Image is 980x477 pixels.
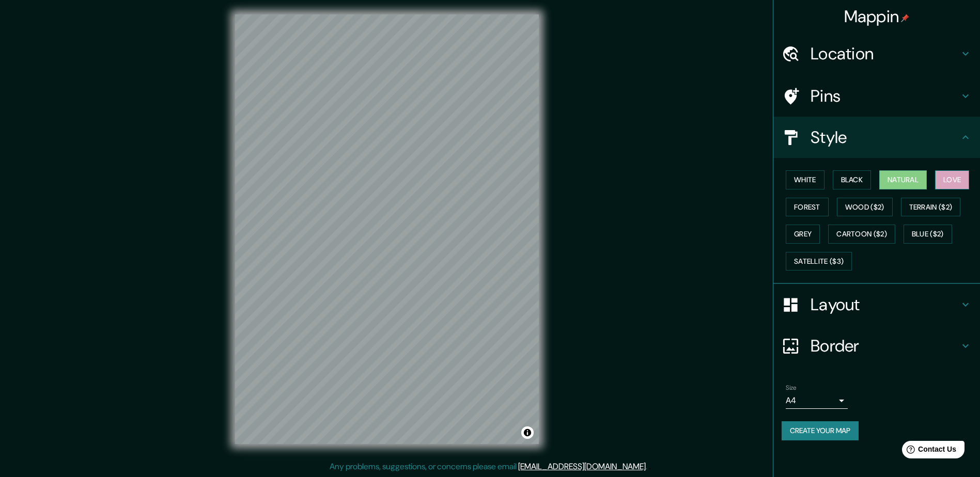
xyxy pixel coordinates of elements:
[773,33,980,74] div: Location
[844,6,910,27] h4: Mappin
[828,225,895,244] button: Cartoon ($2)
[786,252,852,271] button: Satellite ($3)
[782,421,859,440] button: Create your map
[773,117,980,158] div: Style
[935,170,969,189] button: Love
[811,294,959,315] h4: Layout
[833,170,872,189] button: Black
[773,284,980,325] div: Layout
[773,325,980,367] div: Border
[811,86,959,106] h4: Pins
[786,384,797,392] label: Size
[837,198,893,217] button: Wood ($2)
[904,225,952,244] button: Blue ($2)
[786,392,848,409] div: A4
[330,460,647,473] p: Any problems, suggestions, or concerns please email .
[786,225,820,244] button: Grey
[649,460,651,473] div: .
[901,198,961,217] button: Terrain ($2)
[773,75,980,117] div: Pins
[786,170,825,189] button: White
[647,460,649,473] div: .
[901,14,909,22] img: pin-icon.png
[521,426,534,439] button: Toggle attribution
[811,336,959,356] h4: Border
[811,43,959,64] h4: Location
[786,198,829,217] button: Forest
[235,14,539,444] canvas: Map
[888,437,969,466] iframe: Help widget launcher
[879,170,927,189] button: Natural
[518,461,646,472] a: [EMAIL_ADDRESS][DOMAIN_NAME]
[811,127,959,148] h4: Style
